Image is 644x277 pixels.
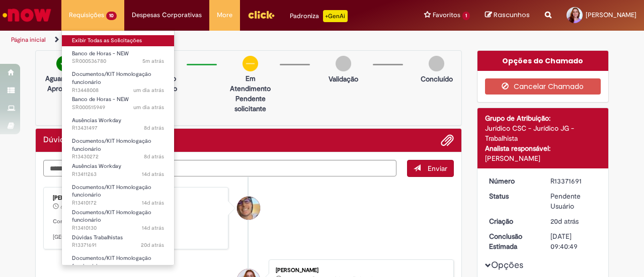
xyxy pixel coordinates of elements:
[550,216,597,226] div: 07/08/2025 15:01:55
[550,231,597,251] div: [DATE] 09:40:49
[72,96,129,103] span: Banco de Horas - NEW
[141,241,164,249] span: 20d atrás
[142,170,164,178] span: 14d atrás
[433,10,460,20] span: Favoritos
[72,153,164,161] span: R13430272
[72,57,164,65] span: SR000536780
[481,191,543,201] dt: Status
[62,48,174,67] a: Aberto SR000536780 : Banco de Horas - NEW
[142,224,164,232] time: 13/08/2025 15:01:10
[407,160,454,177] button: Enviar
[69,10,104,20] span: Requisições
[142,224,164,232] span: 14d atrás
[72,70,151,86] span: Documentos/KIT Homologação funcionário
[485,123,601,143] div: Jurídico CSC - Jurídico JG - Trabalhista
[11,36,46,44] a: Página inicial
[485,113,601,123] div: Grupo de Atribuição:
[550,217,579,226] span: 20d atrás
[428,164,447,173] span: Enviar
[237,197,260,220] div: Pedro Henrique De Oliveira Alves
[550,191,597,211] div: Pendente Usuário
[62,207,174,229] a: Aberto R13410130 : Documentos/KIT Homologação funcionário
[62,232,174,251] a: Aberto R13371691 : Dúvidas Trabalhistas
[62,115,174,134] a: Aberto R13431497 : Ausências Workday
[43,160,396,176] textarea: Digite sua mensagem aqui...
[72,209,151,224] span: Documentos/KIT Homologação funcionário
[72,137,151,153] span: Documentos/KIT Homologação funcionário
[481,231,543,251] dt: Conclusão Estimada
[72,162,121,170] span: Ausências Workday
[462,12,470,20] span: 1
[248,7,275,22] img: click_logo_yellow_360x200.png
[550,217,579,226] time: 07/08/2025 15:01:55
[226,73,275,94] p: Em Atendimento
[53,218,220,241] p: Combinado! [GEOGRAPHIC_DATA],
[72,199,164,207] span: R13410172
[72,241,164,249] span: R13371691
[62,35,174,46] a: Exibir Todas as Solicitações
[60,204,76,210] time: 21/08/2025 17:47:55
[329,74,358,84] p: Validação
[62,253,174,274] a: Aberto R13369296 : Documentos/KIT Homologação funcionário
[144,153,164,160] time: 19/08/2025 17:59:01
[62,94,174,113] a: Aberto SR000515949 : Banco de Horas - NEW
[43,136,115,145] h2: Dúvidas Trabalhistas Histórico de tíquete
[586,11,636,19] span: [PERSON_NAME]
[290,10,348,22] div: Padroniza
[53,195,220,201] div: [PERSON_NAME]
[62,161,174,179] a: Aberto R13411263 : Ausências Workday
[481,216,543,226] dt: Criação
[421,74,453,84] p: Concluído
[144,153,164,160] span: 8d atrás
[323,10,348,22] p: +GenAi
[72,224,164,232] span: R13410130
[72,183,151,199] span: Documentos/KIT Homologação funcionário
[481,176,543,186] dt: Número
[485,11,530,20] a: Rascunhos
[133,86,164,94] span: um dia atrás
[485,78,601,95] button: Cancelar Chamado
[226,94,275,114] p: Pendente solicitante
[56,56,72,71] img: check-circle-green.png
[62,136,174,157] a: Aberto R13430272 : Documentos/KIT Homologação funcionário
[243,56,258,71] img: circle-minus.png
[133,104,164,111] span: um dia atrás
[217,10,232,20] span: More
[72,50,129,57] span: Banco de Horas - NEW
[72,124,164,132] span: R13431497
[61,30,175,265] ul: Requisições
[106,12,117,20] span: 10
[142,170,164,178] time: 13/08/2025 17:11:27
[142,199,164,207] time: 13/08/2025 15:07:20
[477,51,609,71] div: Opções do Chamado
[40,73,89,94] p: Aguardando Aprovação
[72,104,164,112] span: SR000515949
[485,153,601,163] div: [PERSON_NAME]
[276,267,443,273] div: [PERSON_NAME]
[60,204,76,210] span: 6d atrás
[142,57,164,65] span: 5m atrás
[494,10,530,20] span: Rascunhos
[72,170,164,178] span: R13411263
[72,86,164,95] span: R13448008
[336,56,351,71] img: img-circle-grey.png
[550,176,597,186] div: R13371691
[72,117,121,124] span: Ausências Workday
[485,143,601,153] div: Analista responsável:
[142,57,164,65] time: 27/08/2025 14:09:08
[144,124,164,132] span: 8d atrás
[62,182,174,204] a: Aberto R13410172 : Documentos/KIT Homologação funcionário
[72,234,123,241] span: Dúvidas Trabalhistas
[132,10,202,20] span: Despesas Corporativas
[8,31,422,49] ul: Trilhas de página
[1,5,53,25] img: ServiceNow
[441,134,454,147] button: Adicionar anexos
[72,254,151,270] span: Documentos/KIT Homologação funcionário
[142,199,164,207] span: 14d atrás
[141,241,164,249] time: 07/08/2025 15:01:58
[62,69,174,90] a: Aberto R13448008 : Documentos/KIT Homologação funcionário
[429,56,444,71] img: img-circle-grey.png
